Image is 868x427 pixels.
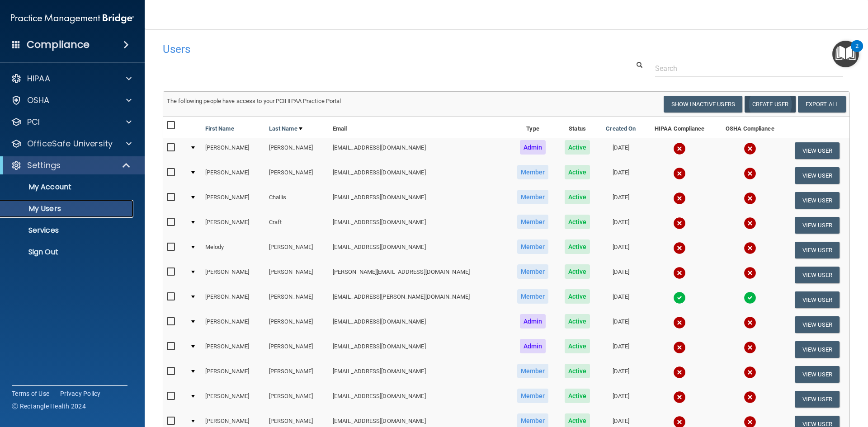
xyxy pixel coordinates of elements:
h4: Compliance [27,38,90,51]
img: cross.ca9f0e7f.svg [744,316,756,329]
td: [PERSON_NAME] [202,362,265,387]
td: [EMAIL_ADDRESS][DOMAIN_NAME] [329,362,509,387]
img: cross.ca9f0e7f.svg [744,167,756,180]
span: Admin [520,140,546,155]
a: Export All [798,96,846,113]
span: Member [517,264,549,279]
td: [PERSON_NAME] [265,387,329,412]
td: [EMAIL_ADDRESS][DOMAIN_NAME] [329,163,509,188]
a: First Name [205,123,234,134]
p: Sign Out [6,248,129,257]
span: Active [565,190,590,204]
span: Member [517,215,549,229]
img: cross.ca9f0e7f.svg [744,192,756,205]
td: [PERSON_NAME] [202,287,265,312]
p: OfficeSafe University [27,138,113,149]
img: cross.ca9f0e7f.svg [673,142,686,155]
td: [PERSON_NAME] [202,138,265,163]
td: [PERSON_NAME] [202,263,265,287]
span: Ⓒ Rectangle Health 2024 [12,402,86,411]
button: View User [795,391,840,408]
img: PMB logo [11,9,134,28]
a: HIPAA [11,73,132,84]
a: PCI [11,117,132,127]
iframe: Drift Widget Chat Controller [712,363,857,399]
td: [EMAIL_ADDRESS][PERSON_NAME][DOMAIN_NAME] [329,287,509,312]
img: cross.ca9f0e7f.svg [673,391,686,404]
td: [EMAIL_ADDRESS][DOMAIN_NAME] [329,387,509,412]
span: Active [565,364,590,378]
td: [DATE] [598,188,644,213]
button: View User [795,167,840,184]
span: Member [517,190,549,204]
p: My Account [6,183,129,192]
img: cross.ca9f0e7f.svg [673,217,686,230]
button: View User [795,142,840,159]
td: [PERSON_NAME] [265,362,329,387]
img: cross.ca9f0e7f.svg [744,341,756,354]
td: Challis [265,188,329,213]
button: Create User [745,96,796,113]
img: cross.ca9f0e7f.svg [673,242,686,254]
span: Member [517,239,549,254]
td: [DATE] [598,337,644,362]
td: [DATE] [598,387,644,412]
img: cross.ca9f0e7f.svg [744,142,756,155]
span: Active [565,339,590,353]
button: View User [795,217,840,234]
td: [EMAIL_ADDRESS][DOMAIN_NAME] [329,337,509,362]
span: Active [565,215,590,229]
img: cross.ca9f0e7f.svg [673,267,686,279]
td: [PERSON_NAME] [265,138,329,163]
img: cross.ca9f0e7f.svg [744,242,756,254]
span: Member [517,289,549,304]
p: Settings [27,160,61,171]
td: [PERSON_NAME] [202,337,265,362]
td: [PERSON_NAME] [265,238,329,263]
img: cross.ca9f0e7f.svg [744,267,756,279]
td: [DATE] [598,163,644,188]
td: Craft [265,213,329,238]
span: Member [517,165,549,179]
button: View User [795,341,840,358]
h4: Users [163,43,558,55]
span: Active [565,289,590,304]
span: Active [565,140,590,155]
a: Terms of Use [12,389,49,398]
td: [PERSON_NAME] [202,188,265,213]
td: [PERSON_NAME] [265,163,329,188]
span: Member [517,389,549,403]
td: [PERSON_NAME] [265,312,329,337]
img: cross.ca9f0e7f.svg [673,316,686,329]
td: [DATE] [598,362,644,387]
img: cross.ca9f0e7f.svg [744,217,756,230]
a: OSHA [11,95,132,106]
span: The following people have access to your PCIHIPAA Practice Portal [167,98,341,104]
button: View User [795,192,840,209]
a: Privacy Policy [60,389,101,398]
span: Admin [520,339,546,353]
button: View User [795,291,840,308]
td: [DATE] [598,312,644,337]
p: PCI [27,117,40,127]
td: [PERSON_NAME] [265,263,329,287]
button: Show Inactive Users [664,96,742,113]
a: OfficeSafe University [11,138,132,149]
p: HIPAA [27,73,50,84]
th: Email [329,117,509,138]
span: Active [565,239,590,254]
span: Admin [520,314,546,328]
span: Active [565,264,590,279]
input: Search [655,60,843,77]
div: 2 [855,46,859,58]
td: [EMAIL_ADDRESS][DOMAIN_NAME] [329,312,509,337]
span: Active [565,165,590,179]
th: OSHA Compliance [715,117,785,138]
td: [DATE] [598,138,644,163]
td: [PERSON_NAME] [202,312,265,337]
button: Open Resource Center, 2 new notifications [832,41,859,67]
img: cross.ca9f0e7f.svg [673,167,686,180]
a: Settings [11,160,131,171]
span: Member [517,364,549,378]
th: Type [509,117,557,138]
